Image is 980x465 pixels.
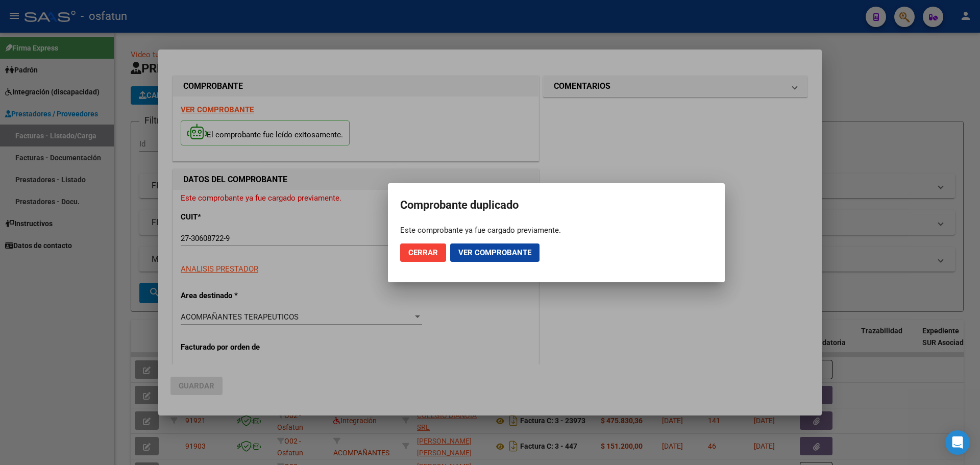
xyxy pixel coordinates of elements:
span: Cerrar [408,248,438,257]
span: Ver comprobante [458,248,531,257]
button: Cerrar [400,243,446,262]
div: Open Intercom Messenger [945,430,970,455]
h2: Comprobante duplicado [400,195,713,215]
button: Ver comprobante [450,243,540,262]
div: Este comprobante ya fue cargado previamente. [400,225,713,235]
